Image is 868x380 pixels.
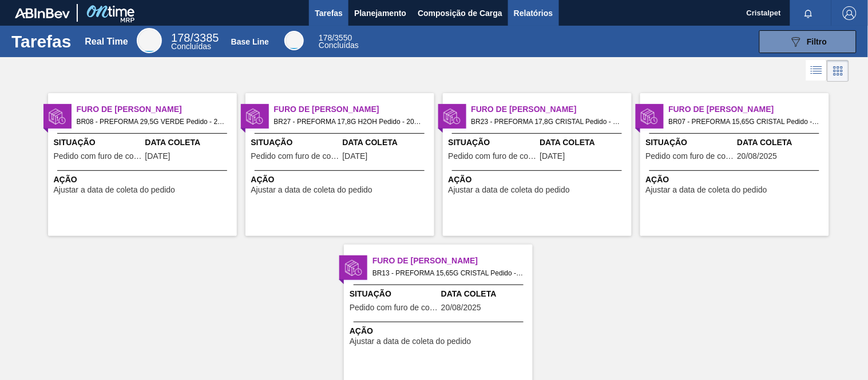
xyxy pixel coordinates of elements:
img: status [641,108,658,125]
span: 18/08/2025 [540,152,565,161]
span: BR08 - PREFORMA 29,5G VERDE Pedido - 2017198 [77,115,228,128]
span: Data Coleta [738,137,826,149]
span: BR23 - PREFORMA 17,8G CRISTAL Pedido - 2001664 [471,115,623,128]
span: Ação [646,174,826,186]
span: Furo de Coleta [372,255,533,267]
div: Base Line [231,37,269,46]
span: Ação [449,174,629,186]
span: Pedido com furo de coleta [54,152,142,161]
span: / 3385 [171,31,219,44]
span: Concluídas [319,41,359,50]
span: Pedido com furo de coleta [646,152,735,161]
span: Concluídas [171,42,211,51]
span: Situação [251,137,340,149]
button: Filtro [759,30,857,53]
span: Data Coleta [145,137,234,149]
img: Logout [843,6,857,20]
h1: Tarefas [11,35,72,48]
span: 20/08/2025 [738,152,778,161]
span: Ajustar a data de coleta do pedido [449,186,570,194]
span: Ajustar a data de coleta do pedido [350,337,471,346]
div: Real Time [85,37,128,47]
span: Ação [54,174,234,186]
span: Composição de Carga [418,6,502,20]
span: BR13 - PREFORMA 15,65G CRISTAL Pedido - 2010952 [372,267,524,279]
div: Base Line [319,34,359,49]
span: Ação [350,325,530,337]
span: 27/08/2025 [343,152,368,161]
span: Data Coleta [540,137,629,149]
span: Data Coleta [343,137,431,149]
span: Situação [449,137,537,149]
span: 27/08/2025 [145,152,171,161]
div: Visão em Cards [827,60,849,82]
span: / 3550 [319,33,352,42]
span: Situação [646,137,735,149]
span: Data Coleta [441,288,530,300]
span: Tarefas [315,6,343,20]
span: Furo de Coleta [274,103,434,115]
span: Relatórios [514,6,553,20]
span: Situação [54,137,142,149]
div: Base Line [284,31,304,50]
span: Planejamento [354,6,406,20]
span: Furo de Coleta [471,103,632,115]
span: Pedido com furo de coleta [350,303,438,312]
span: Ação [251,174,431,186]
span: Ajustar a data de coleta do pedido [646,186,768,194]
span: Furo de Coleta [77,103,237,115]
span: Situação [350,288,438,300]
span: BR27 - PREFORMA 17,8G H2OH Pedido - 2009152 [274,115,425,128]
div: Real Time [171,33,219,50]
img: status [443,108,461,125]
span: Ajustar a data de coleta do pedido [54,186,176,194]
span: 178 [319,33,332,42]
img: status [49,108,66,125]
span: 178 [171,31,190,44]
span: BR07 - PREFORMA 15,65G CRISTAL Pedido - 2011308 [669,115,820,128]
img: status [246,108,263,125]
img: TNhmsLtSVTkK8tSr43FrP2fwEKptu5GPRR3wAAAABJRU5ErkJggg== [15,8,70,18]
span: Furo de Coleta [669,103,829,115]
div: Real Time [137,28,162,53]
span: Pedido com furo de coleta [449,152,537,161]
span: Filtro [807,37,827,46]
button: Notificações [790,5,827,21]
span: Pedido com furo de coleta [251,152,340,161]
span: Ajustar a data de coleta do pedido [251,186,373,194]
span: 20/08/2025 [441,303,481,312]
div: Visão em Lista [806,60,827,82]
img: status [345,259,362,277]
